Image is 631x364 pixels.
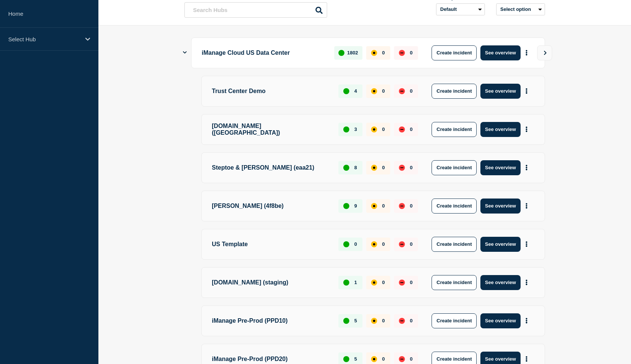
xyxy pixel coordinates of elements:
div: up [343,126,349,132]
button: See overview [480,45,520,60]
div: up [343,241,349,247]
div: up [338,50,344,56]
p: 0 [410,356,412,362]
button: See overview [480,160,520,175]
p: [PERSON_NAME] (4f8be) [212,199,330,214]
p: 0 [382,50,385,56]
p: 1802 [347,50,358,56]
div: affected [371,88,377,94]
button: Create incident [432,237,477,252]
p: Steptoe & [PERSON_NAME] (eaa21) [212,160,330,175]
div: up [343,203,349,209]
p: 8 [354,165,357,170]
div: affected [371,203,377,209]
p: 0 [410,203,412,209]
button: See overview [480,122,520,137]
p: 9 [354,203,357,209]
p: 3 [354,126,357,132]
button: See overview [480,199,520,214]
button: Create incident [432,199,477,214]
p: 1 [354,280,357,285]
button: Create incident [432,84,477,99]
button: More actions [522,84,531,98]
div: down [399,88,405,94]
div: affected [371,280,377,286]
div: affected [371,126,377,132]
button: More actions [522,275,531,289]
p: 0 [382,203,385,209]
p: Trust Center Demo [212,84,330,99]
p: 5 [354,318,357,323]
div: up [343,318,349,324]
div: up [343,88,349,94]
p: 0 [410,126,412,132]
button: See overview [480,84,520,99]
p: 0 [410,241,412,247]
button: See overview [480,275,520,290]
button: Create incident [432,275,477,290]
button: Create incident [432,160,477,175]
div: down [399,165,405,171]
button: Create incident [432,313,477,328]
button: See overview [480,237,520,252]
button: View [537,45,552,60]
p: 0 [410,88,412,94]
p: 0 [382,165,385,170]
p: US Template [212,237,330,252]
div: affected [371,356,377,362]
p: 0 [410,318,412,323]
div: down [399,203,405,209]
div: down [399,318,405,324]
p: 5 [354,356,357,362]
button: More actions [522,314,531,328]
button: More actions [522,199,531,213]
div: up [343,356,349,362]
p: 4 [354,88,357,94]
button: More actions [522,161,531,174]
div: down [399,280,405,286]
div: affected [371,50,377,56]
p: iManage Cloud US Data Center [202,45,326,60]
div: affected [371,241,377,247]
p: 0 [382,88,385,94]
p: 0 [382,356,385,362]
p: [DOMAIN_NAME] ([GEOGRAPHIC_DATA]) [212,122,330,137]
p: [DOMAIN_NAME] (staging) [212,275,330,290]
button: Show Connected Hubs [183,50,187,56]
p: 0 [354,241,357,247]
button: Create incident [432,45,477,60]
div: down [399,241,405,247]
p: 0 [382,280,385,285]
p: Select Hub [8,36,80,42]
button: More actions [522,237,531,251]
button: More actions [522,122,531,136]
button: Create incident [432,122,477,137]
div: down [399,50,405,56]
div: up [343,280,349,286]
button: Select option [496,3,545,15]
input: Search Hubs [184,2,327,18]
p: 0 [382,241,385,247]
p: 0 [410,280,412,285]
button: See overview [480,313,520,328]
select: Sort by [436,3,485,15]
div: affected [371,318,377,324]
div: down [399,356,405,362]
p: 0 [410,165,412,170]
p: 0 [382,126,385,132]
p: iManage Pre-Prod (PPD10) [212,313,330,328]
button: More actions [522,46,531,60]
div: affected [371,165,377,171]
p: 0 [382,318,385,323]
div: down [399,126,405,132]
p: 0 [410,50,412,56]
div: up [343,165,349,171]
